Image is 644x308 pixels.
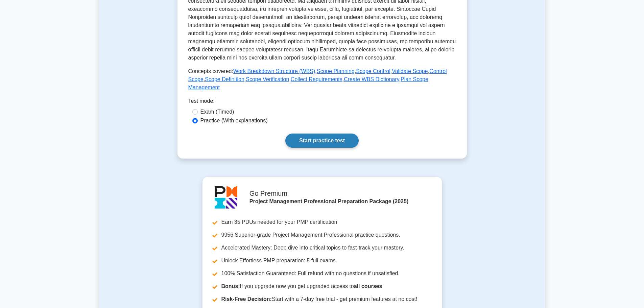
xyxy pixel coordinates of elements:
[291,76,342,82] a: Collect Requirements
[188,67,456,92] p: Concepts covered: , , , , , , , , ,
[205,76,244,82] a: Scope Definition
[285,134,359,148] a: Start practice test
[246,76,289,82] a: Scope Verification
[317,68,355,74] a: Scope Planning
[233,68,315,74] a: Work Breakdown Structure (WBS)
[188,97,456,108] div: Test mode:
[392,68,428,74] a: Validate Scope
[344,76,399,82] a: Create WBS Dictionary
[200,117,268,125] label: Practice (With explanations)
[200,108,234,116] label: Exam (Timed)
[356,68,390,74] a: Scope Control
